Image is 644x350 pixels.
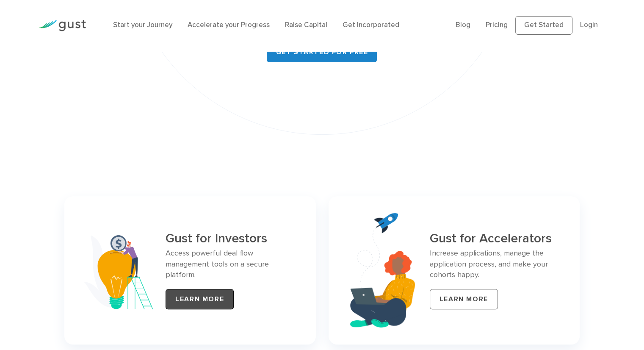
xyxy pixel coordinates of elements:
[350,213,415,328] img: Accelerators
[580,21,598,29] a: Login
[39,20,86,31] img: Gust Logo
[430,231,560,245] h3: Gust for Accelerators
[188,21,270,29] a: Accelerate your Progress
[515,16,572,35] a: Get Started
[166,231,296,245] h3: Gust for Investors
[430,248,560,281] p: Increase applications, manage the application process, and make your cohorts happy.
[113,21,172,29] a: Start your Journey
[430,289,498,309] a: LEARN MORE
[166,289,234,309] a: LEARN MORE
[267,42,377,62] a: Get started for free
[285,21,327,29] a: Raise Capital
[486,21,508,29] a: Pricing
[343,21,399,29] a: Get Incorporated
[456,21,470,29] a: Blog
[84,232,153,309] img: Investor
[166,248,296,281] p: Access powerful deal flow management tools on a secure platform.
